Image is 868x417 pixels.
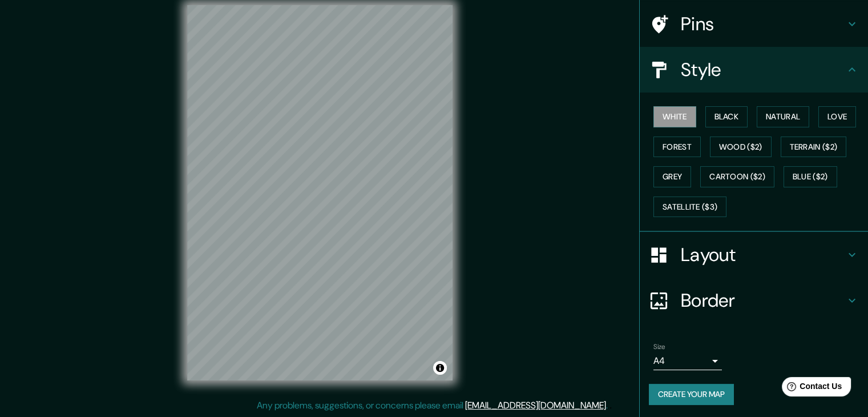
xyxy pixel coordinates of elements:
div: Pins [640,1,868,47]
h4: Layout [681,243,845,266]
div: Layout [640,232,868,278]
div: . [609,399,612,412]
div: Border [640,278,868,323]
label: Size [653,342,665,352]
canvas: Map [187,5,453,380]
button: Blue ($2) [784,166,837,187]
p: Any problems, suggestions, or concerns please email . [257,399,608,412]
button: Forest [653,137,701,158]
div: Style [640,47,868,93]
button: Create your map [649,384,734,405]
h4: Style [681,58,845,81]
button: Love [818,106,856,127]
button: Cartoon ($2) [700,166,774,187]
button: White [653,106,696,127]
h4: Border [681,289,845,312]
h4: Pins [681,13,845,35]
button: Toggle attribution [433,361,447,375]
div: A4 [653,352,722,370]
a: [EMAIL_ADDRESS][DOMAIN_NAME] [465,399,606,411]
button: Natural [757,106,809,127]
div: . [608,399,609,412]
button: Wood ($2) [710,137,772,158]
iframe: Help widget launcher [766,372,855,404]
button: Satellite ($3) [653,197,726,218]
button: Black [705,106,748,127]
button: Terrain ($2) [781,137,847,158]
button: Grey [653,166,691,187]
